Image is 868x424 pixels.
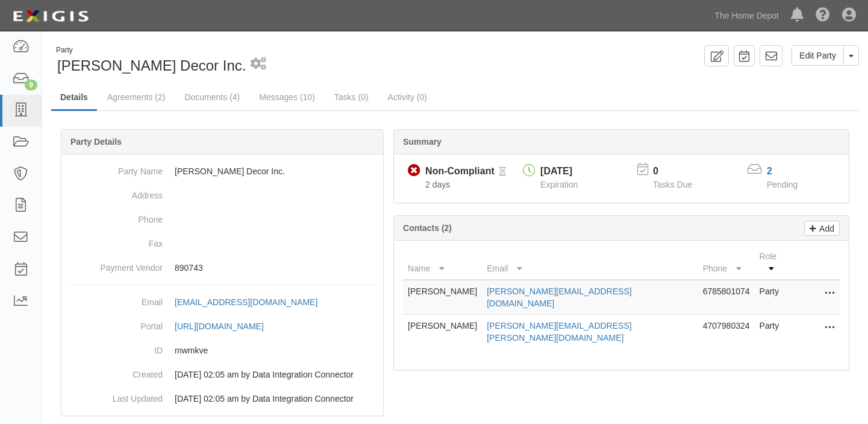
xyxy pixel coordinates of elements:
[653,165,707,179] p: 0
[51,85,97,111] a: Details
[175,297,331,307] a: [EMAIL_ADDRESS][DOMAIN_NAME]
[499,168,506,176] i: Pending Review
[482,245,698,280] th: Email
[379,85,436,109] a: Activity (0)
[251,58,266,71] i: 2 scheduled workflows
[57,57,246,74] span: [PERSON_NAME] Decor Inc.
[408,165,420,177] i: Non-Compliant
[403,315,482,349] td: [PERSON_NAME]
[698,315,755,349] td: 4707980324
[175,321,277,331] a: [URL][DOMAIN_NAME]
[66,387,163,405] dt: Last Updated
[755,280,792,315] td: Party
[403,280,482,315] td: [PERSON_NAME]
[804,221,840,236] a: Add
[66,232,163,250] dt: Fax
[66,362,378,387] dd: 01/25/2024 02:05 am by Data Integration Connector
[755,315,792,349] td: Party
[66,314,163,332] dt: Portal
[66,159,378,183] dd: [PERSON_NAME] Decor Inc.
[425,180,450,189] span: Since 09/24/2025
[51,45,446,76] div: Prado Santo Decor Inc.
[250,85,324,109] a: Messages (10)
[66,183,163,201] dt: Address
[698,245,755,280] th: Phone
[767,180,798,189] span: Pending
[708,4,785,28] a: The Home Depot
[175,85,249,109] a: Documents (4)
[70,137,122,147] b: Party Details
[66,256,163,274] dt: Payment Vendor
[98,85,174,109] a: Agreements (2)
[325,85,378,109] a: Tasks (0)
[767,166,772,176] a: 2
[175,262,378,274] p: 890743
[403,137,442,147] b: Summary
[755,245,792,280] th: Role
[9,5,92,27] img: logo-5460c22ac91f19d4615b14bd174203de0afe785f0fc80cf4dbbc73dc1793850b.png
[175,296,317,308] div: [EMAIL_ADDRESS][DOMAIN_NAME]
[56,45,246,55] div: Party
[792,45,844,66] a: Edit Party
[66,338,378,362] dd: mwmkve
[66,362,163,381] dt: Created
[66,159,163,177] dt: Party Name
[653,180,692,189] span: Tasks Due
[66,207,163,226] dt: Phone
[66,338,163,356] dt: ID
[25,80,37,90] div: 9
[816,8,830,23] i: Help Center - Complianz
[66,290,163,308] dt: Email
[403,245,482,280] th: Name
[425,165,495,179] div: Non-Compliant
[540,165,578,179] div: [DATE]
[487,321,631,343] a: [PERSON_NAME][EMAIL_ADDRESS][PERSON_NAME][DOMAIN_NAME]
[698,280,755,315] td: 6785801074
[540,180,578,189] span: Expiration
[66,387,378,411] dd: 01/25/2024 02:05 am by Data Integration Connector
[816,221,834,235] p: Add
[403,223,452,233] b: Contacts (2)
[487,286,631,308] a: [PERSON_NAME][EMAIL_ADDRESS][DOMAIN_NAME]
